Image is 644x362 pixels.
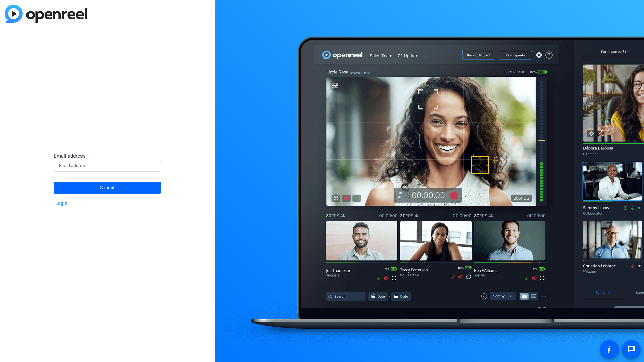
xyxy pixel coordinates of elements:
[59,162,156,170] input: Email address
[605,345,613,353] mat-icon: accessibility
[100,179,115,196] span: Submit
[627,345,635,353] mat-icon: message
[5,5,87,23] img: blue-gradient.svg
[54,153,86,159] span: Email address
[55,201,67,206] a: Login
[54,182,161,194] button: Submit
